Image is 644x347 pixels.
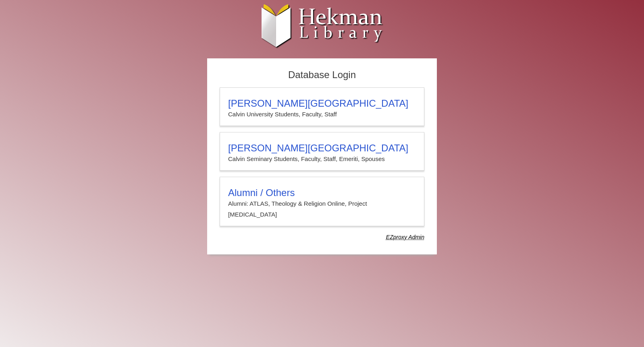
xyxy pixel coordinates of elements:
[228,187,416,198] h3: Alumni / Others
[228,198,416,220] p: Alumni: ATLAS, Theology & Religion Online, Project [MEDICAL_DATA]
[216,67,428,83] h2: Database Login
[386,234,424,240] dfn: Use Alumni login
[228,143,416,154] h3: [PERSON_NAME][GEOGRAPHIC_DATA]
[228,187,416,220] summary: Alumni / OthersAlumni: ATLAS, Theology & Religion Online, Project [MEDICAL_DATA]
[228,109,416,120] p: Calvin University Students, Faculty, Staff
[220,87,424,126] a: [PERSON_NAME][GEOGRAPHIC_DATA]Calvin University Students, Faculty, Staff
[220,132,424,171] a: [PERSON_NAME][GEOGRAPHIC_DATA]Calvin Seminary Students, Faculty, Staff, Emeriti, Spouses
[228,154,416,164] p: Calvin Seminary Students, Faculty, Staff, Emeriti, Spouses
[228,98,416,109] h3: [PERSON_NAME][GEOGRAPHIC_DATA]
